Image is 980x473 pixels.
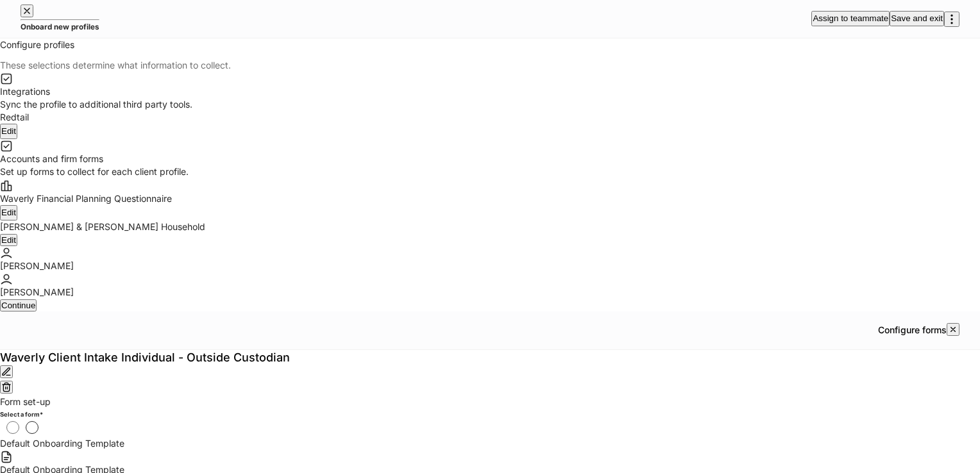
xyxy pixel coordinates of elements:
[1,206,16,219] div: Edit
[1,235,16,245] div: Edit
[21,21,99,33] h5: Onboard new profiles
[813,12,888,25] div: Assign to teammate
[1,301,35,310] div: Continue
[878,324,947,336] h5: Configure forms
[891,12,943,25] div: Save and exit
[1,125,16,138] div: Edit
